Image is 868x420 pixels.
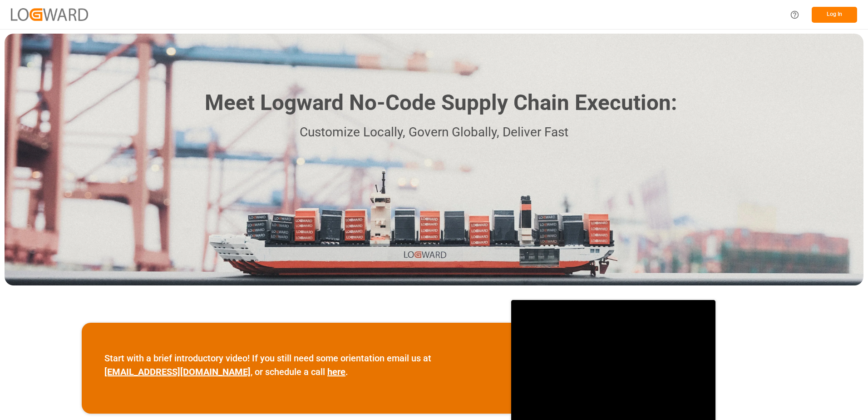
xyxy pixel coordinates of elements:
p: Customize Locally, Govern Globally, Deliver Fast [191,122,677,143]
p: Start with a brief introductory video! If you still need some orientation email us at , or schedu... [104,351,488,379]
button: Log In [812,7,857,23]
button: Help Center [784,5,805,25]
a: here [327,366,345,377]
a: [EMAIL_ADDRESS][DOMAIN_NAME] [104,366,251,377]
img: Logward_new_orange.png [11,8,88,20]
h1: Meet Logward No-Code Supply Chain Execution: [205,87,677,119]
